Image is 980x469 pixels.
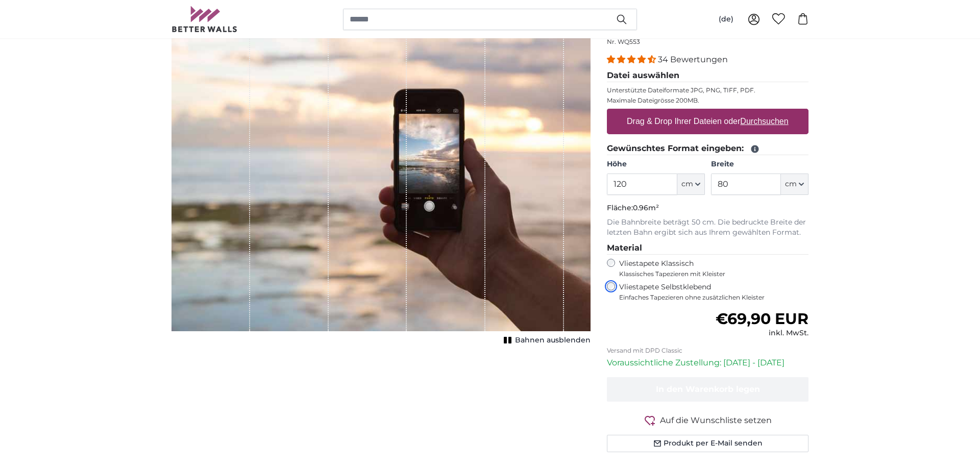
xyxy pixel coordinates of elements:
button: Bahnen ausblenden [501,333,591,348]
span: 34 Bewertungen [658,55,728,64]
button: Produkt per E-Mail senden [607,435,808,452]
button: In den Warenkorb legen [607,377,808,402]
p: Maximale Dateigrösse 200MB. [607,96,808,105]
span: 4.32 stars [607,55,658,64]
div: 1 of 1 [171,17,591,348]
span: €69,90 EUR [716,309,808,328]
label: Drag & Drop Ihrer Dateien oder [623,111,793,132]
button: cm [781,174,808,195]
u: Durchsuchen [741,117,789,126]
label: Vliestapete Klassisch [619,259,800,278]
span: Auf die Wunschliste setzen [660,414,772,427]
span: Bahnen ausblenden [515,335,591,345]
p: Fläche: [607,203,808,213]
label: Höhe [607,159,704,169]
p: Die Bahnbreite beträgt 50 cm. Die bedruckte Breite der letzten Bahn ergibt sich aus Ihrem gewählt... [607,217,808,238]
div: inkl. MwSt. [716,328,808,338]
legend: Datei auswählen [607,69,808,82]
p: Unterstützte Dateiformate JPG, PNG, TIFF, PDF. [607,86,808,94]
label: Vliestapete Selbstklebend [619,282,808,302]
span: Nr. WQ553 [607,38,640,45]
img: Betterwalls [171,6,238,32]
span: 0.96m² [633,203,659,212]
p: Voraussichtliche Zustellung: [DATE] - [DATE] [607,357,808,369]
legend: Material [607,242,808,255]
span: Einfaches Tapezieren ohne zusätzlichen Kleister [619,293,808,302]
span: cm [681,179,693,189]
span: Klassisches Tapezieren mit Kleister [619,270,800,278]
label: Breite [711,159,808,169]
button: (de) [710,10,742,29]
button: Auf die Wunschliste setzen [607,414,808,427]
p: Versand mit DPD Classic [607,347,808,355]
legend: Gewünschtes Format eingeben: [607,142,808,155]
span: cm [785,179,797,189]
button: cm [677,174,705,195]
span: In den Warenkorb legen [656,384,760,394]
